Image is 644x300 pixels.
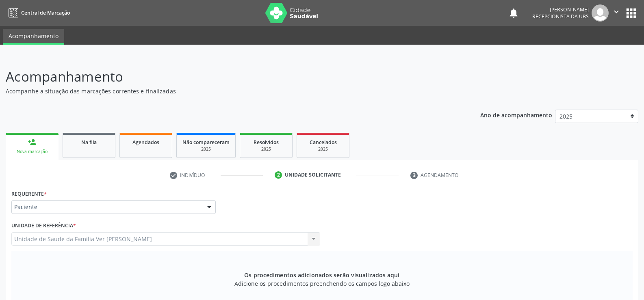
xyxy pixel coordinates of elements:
[592,4,609,22] img: img
[246,146,286,152] div: 2025
[303,146,343,152] div: 2025
[3,29,64,45] a: Acompanhamento
[532,13,589,20] span: Recepcionista da UBS
[182,139,230,146] span: Não compareceram
[532,6,589,13] div: [PERSON_NAME]
[244,271,399,279] span: Os procedimentos adicionados serão visualizados aqui
[624,6,638,20] button: apps
[612,7,621,16] i: 
[6,87,449,95] p: Acompanhe a situação das marcações correntes e finalizadas
[11,149,53,155] div: Nova marcação
[21,9,70,16] span: Central de Marcação
[14,203,199,211] span: Paciente
[480,110,552,120] p: Ano de acompanhamento
[132,139,159,146] span: Agendados
[28,138,37,147] div: person_add
[609,4,624,22] button: 
[234,279,410,288] span: Adicione os procedimentos preenchendo os campos logo abaixo
[81,139,97,146] span: Na fila
[11,188,47,200] label: Requerente
[254,139,279,146] span: Resolvidos
[6,6,70,19] a: Central de Marcação
[182,146,230,152] div: 2025
[508,7,519,19] button: notifications
[11,220,76,232] label: Unidade de referência
[275,171,282,179] div: 2
[6,67,449,87] p: Acompanhamento
[310,139,337,146] span: Cancelados
[285,171,341,179] div: Unidade solicitante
